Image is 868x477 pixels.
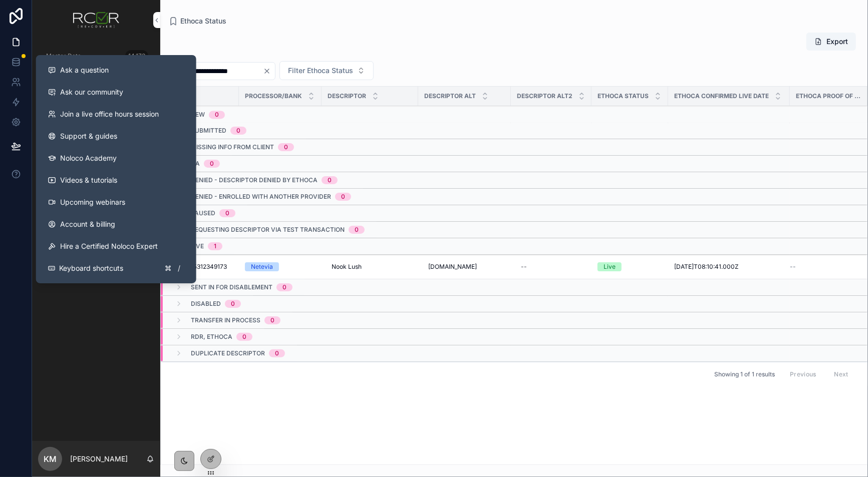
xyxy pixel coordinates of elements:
[598,262,662,271] a: Live
[245,262,316,271] a: Netevia
[191,209,215,217] span: Paused
[236,127,240,135] div: 0
[674,92,769,100] span: Ethoca Confirmed Live Date
[517,259,586,275] a: --
[328,92,366,100] span: Descriptor
[180,16,226,26] span: Ethoca Status
[46,52,81,60] span: Master Data
[790,263,796,271] span: --
[355,226,359,234] div: 0
[44,453,57,465] span: KM
[191,300,221,308] span: Disabled
[40,213,192,235] a: Account & billing
[60,197,125,207] span: Upcoming webinars
[428,263,477,271] span: [DOMAIN_NAME]
[245,92,302,100] span: Processor/Bank
[60,241,158,251] span: Hire a Certified Noloco Expert
[790,263,855,271] a: --
[242,333,246,341] div: 0
[60,65,109,75] span: Ask a question
[32,40,160,278] div: scrollable content
[604,262,616,271] div: Live
[282,283,286,291] div: 0
[288,66,353,76] span: Filter Ethoca Status
[60,109,159,119] span: Join a live office hours session
[328,176,332,184] div: 0
[191,283,272,291] span: Sent in for disablement
[231,300,235,308] div: 0
[275,349,279,357] div: 0
[341,193,345,201] div: 0
[73,12,119,28] img: App logo
[125,50,148,62] div: 14,173
[168,16,226,26] a: Ethoca Status
[59,263,123,273] span: Keyboard shortcuts
[279,61,374,80] button: Select Button
[332,263,362,271] span: Nook Lush
[191,349,265,357] span: Duplicate Descriptor
[191,193,331,201] span: Denied - Enrolled with Another Provider
[40,103,192,125] a: Join a live office hours session
[40,125,192,147] a: Support & guides
[38,47,154,65] a: Master Data14,173
[191,127,226,135] span: Submitted
[225,209,229,217] div: 0
[263,67,275,75] button: Clear
[270,316,274,324] div: 0
[191,242,204,250] span: Live
[60,153,117,163] span: Noloco Academy
[424,92,476,100] span: Descriptor Alt
[214,242,216,250] div: 1
[215,111,219,119] div: 0
[714,370,775,378] span: Showing 1 of 1 results
[328,259,412,275] a: Nook Lush
[210,160,214,168] div: 0
[191,176,318,184] span: Denied - Descriptor Denied by Ethoca
[191,333,232,341] span: RDR, Ethoca
[517,92,572,100] span: Descriptor Alt2
[40,81,192,103] a: Ask our community
[40,257,192,279] button: Keyboard shortcuts/
[424,259,505,275] a: [DOMAIN_NAME]
[40,191,192,213] a: Upcoming webinars
[60,175,117,185] span: Videos & tutorials
[251,262,273,271] div: Netevia
[70,454,128,464] p: [PERSON_NAME]
[674,263,739,271] span: [DATE]T08:10:41.000Z
[175,264,183,272] span: /
[60,219,115,229] span: Account & billing
[40,169,192,191] a: Videos & tutorials
[60,131,117,141] span: Support & guides
[191,143,274,151] span: Missing Info from Client
[598,92,649,100] span: Ethoca Status
[40,59,192,81] button: Ask a question
[191,226,345,234] span: Requesting Descriptor via Test Transaction
[796,92,861,100] span: Ethoca Proof of Service
[173,263,233,271] a: 9180535312349173
[40,235,192,257] button: Hire a Certified Noloco Expert
[521,263,527,271] div: --
[191,111,205,119] span: NEW
[173,263,227,271] span: 9180535312349173
[806,33,856,51] button: Export
[674,263,784,271] a: [DATE]T08:10:41.000Z
[191,316,260,324] span: Transfer in Process
[60,87,123,97] span: Ask our community
[284,143,288,151] div: 0
[40,147,192,169] a: Noloco Academy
